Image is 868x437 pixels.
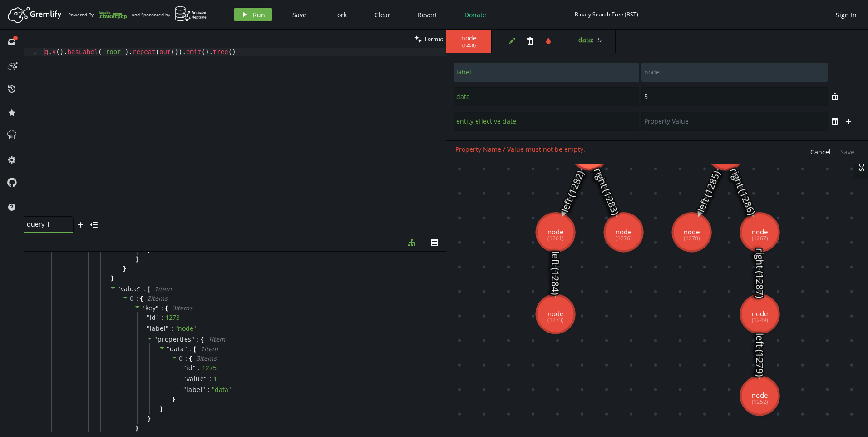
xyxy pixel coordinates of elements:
span: 1 item [201,344,218,353]
span: " [138,284,141,293]
span: { [165,304,168,312]
span: : [185,354,187,363]
div: Powered By [68,7,127,23]
span: { [140,294,143,303]
input: Property Value [641,63,827,82]
span: } [134,424,138,432]
text: left (1279) [754,333,766,377]
div: Binary Search Tree (BST) [575,11,638,18]
tspan: (1252) [752,398,768,406]
span: Format [425,35,443,43]
tspan: (1276) [616,234,632,242]
span: value [121,284,138,293]
button: Donate [458,8,493,21]
span: " data " [212,385,231,394]
span: " [202,385,206,394]
span: " [192,335,195,343]
tspan: node [616,227,631,236]
tspan: (1267) [752,234,768,242]
div: Property Name / Value must not be empty. [455,145,585,159]
tspan: node [752,227,768,236]
span: label [187,386,203,394]
tspan: (1270) [684,234,700,242]
span: Donate [464,10,486,19]
span: ] [134,255,138,263]
tspan: node [547,227,563,236]
span: value [187,375,204,383]
div: and Sponsored by [132,6,207,23]
span: node [455,34,482,42]
span: " [147,324,150,333]
span: 1 item [154,284,172,293]
span: key [145,303,156,312]
span: : [209,375,211,383]
span: properties [158,335,192,343]
div: 1 [213,375,217,383]
button: Clear [368,8,397,21]
span: : [161,304,163,312]
span: Cancel [810,148,831,156]
div: 1273 [165,313,180,322]
button: Revert [411,8,444,21]
span: 3 item s [172,303,192,312]
input: Property Name [454,112,639,131]
input: Property Name [454,87,639,106]
span: [ [194,345,196,353]
span: Save [292,10,306,19]
span: " [204,374,207,383]
img: AWS Neptune [175,6,207,22]
tspan: node [752,391,768,400]
span: ( 1258 ) [462,42,476,48]
tspan: node [684,227,700,236]
span: " [183,374,187,383]
span: : [198,364,200,372]
button: Cancel [806,145,835,159]
span: ] [159,405,163,413]
span: " [183,385,187,394]
span: 0 [179,354,183,363]
span: " [142,303,145,312]
span: 5 [598,35,602,44]
input: Property Value [641,87,827,106]
span: query 1 [27,220,63,228]
span: : [197,335,199,343]
span: " [183,363,187,372]
span: Sign In [836,10,857,19]
span: Fork [334,10,347,19]
span: " [184,344,187,353]
input: Property Name [454,63,639,82]
tspan: (1249) [752,316,768,324]
div: 1 [24,48,43,56]
span: } [110,274,113,282]
span: Revert [418,10,437,19]
text: left (1284) [549,251,562,295]
span: 2 item s [147,294,168,303]
button: Sign In [831,8,861,21]
span: " node " [175,324,196,333]
label: data : [578,35,594,44]
span: " [156,303,159,312]
span: id [187,364,193,372]
span: Run [253,10,265,19]
span: " [156,313,159,322]
span: : [208,386,210,394]
span: " [147,313,150,322]
span: Clear [375,10,390,19]
tspan: node [752,309,768,318]
span: " [154,335,158,343]
span: id [150,313,156,322]
span: 0 [130,294,134,303]
div: 1275 [202,364,217,372]
span: " [166,324,169,333]
text: right (1287) [754,248,766,298]
span: : [171,324,173,333]
span: " [118,284,121,293]
span: label [150,324,166,333]
span: { [201,335,203,343]
button: Run [234,8,272,21]
span: : [189,345,192,353]
span: 3 item s [196,354,217,363]
span: Save [840,148,854,156]
span: : [136,294,138,303]
input: Property Value [641,112,827,131]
